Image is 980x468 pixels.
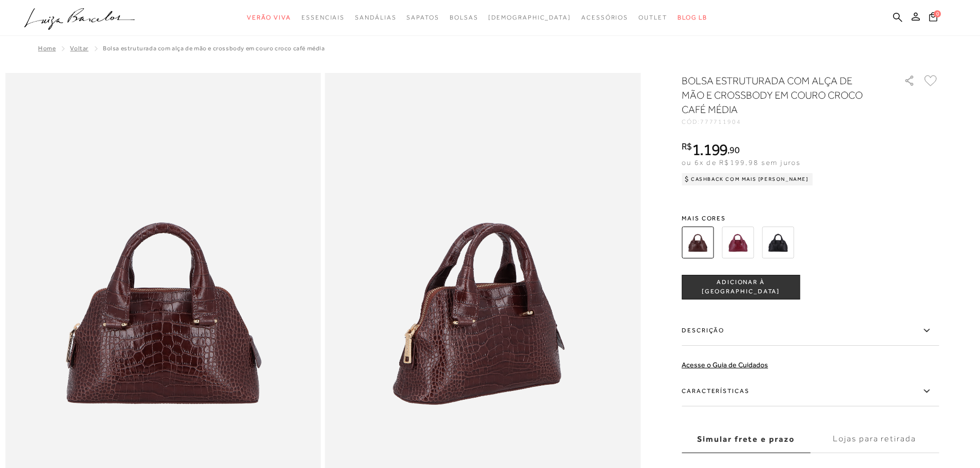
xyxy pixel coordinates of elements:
a: noSubCategoriesText [581,8,628,27]
span: 90 [729,144,739,155]
button: 0 [926,11,940,25]
a: Acesse o Guia de Cuidados [682,361,768,369]
img: BOLSA ESTRUTURADA COM ALÇA DE MÃO E CROSSBODY EM COURO CROCO CAFÉ MÉDIA [682,227,714,258]
a: noSubCategoriesText [488,8,571,27]
span: Sandálias [355,14,396,21]
label: Descrição [682,316,939,346]
a: noSubCategoriesText [355,8,396,27]
a: Home [38,45,56,52]
span: BOLSA ESTRUTURADA COM ALÇA DE MÃO E CROSSBODY EM COURO CROCO CAFÉ MÉDIA [103,45,325,52]
a: BLOG LB [678,8,707,27]
span: Verão Viva [247,14,291,21]
a: noSubCategoriesText [450,8,478,27]
label: Simular frete e prazo [682,425,810,453]
label: Lojas para retirada [810,425,939,453]
span: Acessórios [581,14,628,21]
span: 777711904 [700,118,741,125]
span: BLOG LB [678,14,707,21]
div: CÓD: [682,119,887,125]
span: 0 [934,10,941,17]
img: BOLSA ESTRUTURADA COM ALÇA DE MÃO E CROSSBODY EM COURO CROCO PRETO PEQUENA [762,227,794,258]
i: R$ [682,142,692,151]
span: ou 6x de R$199,98 sem juros [682,158,800,166]
img: BOLSA ESTRUTURADA COM ALÇA DE MÃO E CROSSBODY EM COURO CROCO MARSALA MÉDIA [722,227,754,258]
i: , [727,145,739,155]
span: Bolsas [450,14,478,21]
a: noSubCategoriesText [301,8,345,27]
button: ADICIONAR À [GEOGRAPHIC_DATA] [682,275,800,299]
a: noSubCategoriesText [638,8,667,27]
a: Voltar [70,45,88,52]
span: Mais cores [682,215,939,221]
span: [DEMOGRAPHIC_DATA] [488,14,571,21]
span: ADICIONAR À [GEOGRAPHIC_DATA] [682,278,799,296]
span: Outlet [638,14,667,21]
a: noSubCategoriesText [406,8,439,27]
div: Cashback com Mais [PERSON_NAME] [682,173,813,185]
span: Sapatos [406,14,439,21]
a: noSubCategoriesText [247,8,291,27]
span: Essenciais [301,14,345,21]
h1: BOLSA ESTRUTURADA COM ALÇA DE MÃO E CROSSBODY EM COURO CROCO CAFÉ MÉDIA [682,73,875,117]
label: Características [682,377,939,406]
span: 1.199 [692,140,728,159]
